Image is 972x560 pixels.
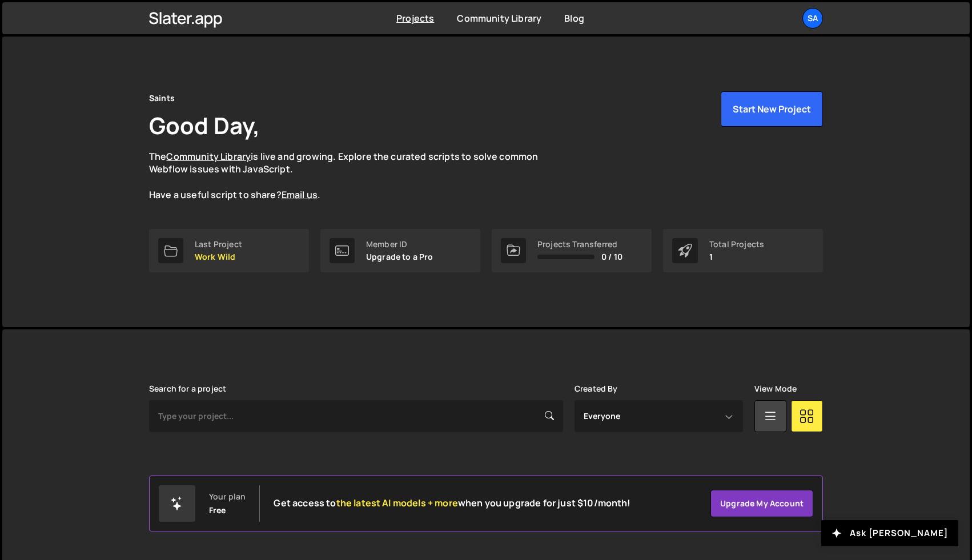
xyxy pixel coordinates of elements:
[601,252,622,261] span: 0 / 10
[396,12,434,25] a: Projects
[149,400,563,432] input: Type your project...
[336,497,458,509] span: the latest AI models + more
[195,240,242,249] div: Last Project
[149,110,260,141] h1: Good Day,
[149,150,560,202] p: The is live and growing. Explore the curated scripts to solve common Webflow issues with JavaScri...
[166,150,251,163] a: Community Library
[366,240,433,249] div: Member ID
[274,498,630,509] h2: Get access to when you upgrade for just $10/month!
[710,490,813,517] a: Upgrade my account
[575,384,618,393] label: Created By
[366,252,433,261] p: Upgrade to a Pro
[149,384,226,393] label: Search for a project
[282,188,318,201] a: Email us
[457,12,541,25] a: Community Library
[721,91,823,127] button: Start New Project
[754,384,797,393] label: View Mode
[802,8,823,29] a: Sa
[564,12,584,25] a: Blog
[209,506,226,515] div: Free
[149,229,309,272] a: Last Project Work Wild
[537,240,622,249] div: Projects Transferred
[149,91,175,105] div: Saints
[709,252,764,261] p: 1
[209,492,246,501] div: Your plan
[709,240,764,249] div: Total Projects
[195,252,242,261] p: Work Wild
[821,520,958,546] button: Ask [PERSON_NAME]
